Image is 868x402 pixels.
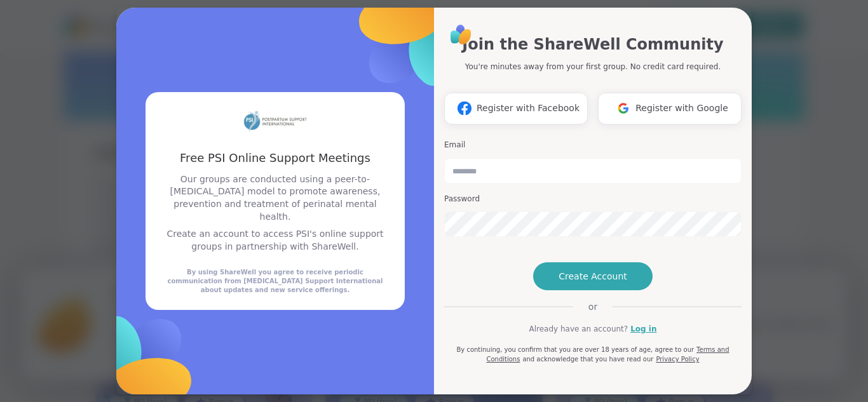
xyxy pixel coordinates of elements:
[635,102,728,115] span: Register with Google
[573,300,613,313] span: or
[598,93,742,124] button: Register with Google
[161,268,390,295] div: By using ShareWell you agree to receive periodic communication from [MEDICAL_DATA] Support Intern...
[522,356,653,363] span: and acknowledge that you have read our
[452,97,477,120] img: ShareWell Logomark
[533,262,653,290] button: Create Account
[161,173,390,223] p: Our groups are conducted using a peer-to-[MEDICAL_DATA] model to promote awareness, prevention an...
[486,346,729,363] a: Terms and Conditions
[477,102,580,115] span: Register with Facebook
[630,323,656,335] a: Log in
[444,93,588,124] button: Register with Facebook
[447,20,475,49] img: ShareWell Logo
[444,140,742,151] h3: Email
[559,270,627,283] span: Create Account
[161,228,390,253] p: Create an account to access PSI's online support groups in partnership with ShareWell.
[656,356,699,363] a: Privacy Policy
[462,33,723,56] h1: Join the ShareWell Community
[529,323,628,335] span: Already have an account?
[465,61,721,72] p: You're minutes away from your first group. No credit card required.
[456,346,694,353] span: By continuing, you confirm that you are over 18 years of age, agree to our
[444,194,742,204] h3: Password
[243,107,307,135] img: partner logo
[161,150,390,166] h3: Free PSI Online Support Meetings
[611,97,635,120] img: ShareWell Logomark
